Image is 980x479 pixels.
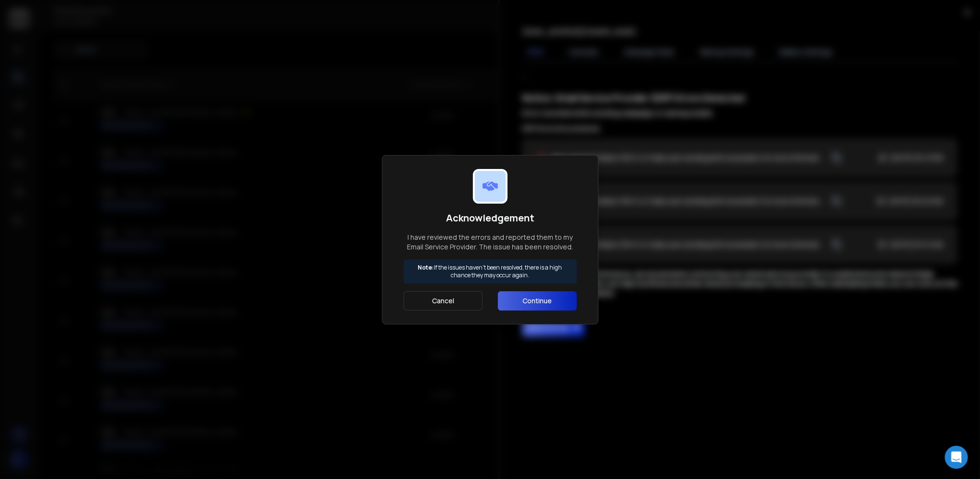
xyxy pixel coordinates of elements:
[404,291,483,311] button: Cancel
[498,291,576,311] button: Continue
[945,446,968,469] div: Open Intercom Messenger
[418,263,434,272] strong: Note:
[522,70,957,337] div: ;
[404,233,577,252] p: I have reviewed the errors and reported them to my Email Service Provider. The issue has been res...
[404,211,577,225] h1: Acknowledgement
[408,264,573,279] p: If the issues haven't been resolved, there is a high chance they may occur again.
